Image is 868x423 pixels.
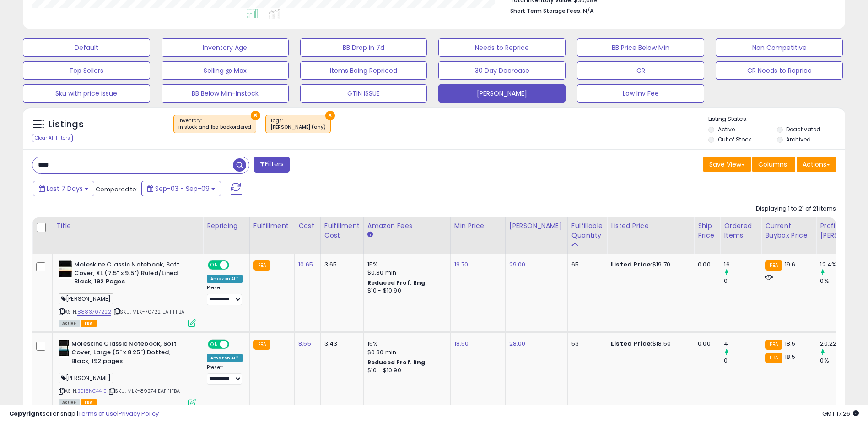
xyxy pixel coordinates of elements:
[59,293,113,304] span: [PERSON_NAME]
[454,221,501,231] div: Min Price
[786,125,820,133] label: Deactivated
[438,61,566,80] button: 30 Day Decrease
[207,285,243,305] div: Preset:
[23,38,150,57] button: Default
[77,387,106,395] a: B015NG44IE
[571,221,603,240] div: Fulfillable Quantity
[785,339,796,348] span: 18.5
[765,353,782,363] small: FBA
[611,260,652,269] b: Listed Price:
[367,287,443,295] div: $10 - $10.90
[207,221,246,231] div: Repricing
[367,367,443,374] div: $10 - $10.90
[509,260,526,269] a: 29.00
[300,84,427,103] button: GTIN ISSUE
[253,221,291,231] div: Fulfillment
[611,221,690,231] div: Listed Price
[509,221,564,231] div: [PERSON_NAME]
[207,364,243,385] div: Preset:
[209,341,220,348] span: ON
[47,184,83,193] span: Last 7 Days
[77,308,111,316] a: 8883707222
[251,111,260,120] button: ×
[718,136,751,143] label: Out of Stock
[716,38,843,57] button: Non Competitive
[765,340,782,350] small: FBA
[454,339,469,348] a: 18.50
[611,260,687,269] div: $19.70
[108,387,180,395] span: | SKU: MLK-89274|EA|1|1|FBA
[59,340,196,405] div: ASIN:
[32,134,73,142] div: Clear All Filters
[119,409,159,418] a: Privacy Policy
[96,185,138,194] span: Compared to:
[571,340,600,348] div: 53
[270,117,326,131] span: Tags :
[724,221,757,240] div: Ordered Items
[162,61,289,80] button: Selling @ Max
[367,231,373,239] small: Amazon Fees.
[367,348,443,357] div: $0.30 min
[298,221,317,231] div: Cost
[571,260,600,269] div: 65
[324,260,356,269] div: 3.65
[611,340,687,348] div: $18.50
[756,205,836,213] div: Displaying 1 to 21 of 21 items
[708,115,845,124] p: Listing States:
[367,260,443,269] div: 15%
[716,61,843,80] button: CR Needs to Reprice
[367,340,443,348] div: 15%
[298,339,311,348] a: 8.55
[324,221,360,240] div: Fulfillment Cost
[81,320,97,327] span: FBA
[141,181,221,196] button: Sep-03 - Sep-09
[59,260,196,326] div: ASIN:
[9,409,43,418] strong: Copyright
[698,340,713,348] div: 0.00
[162,38,289,57] button: Inventory Age
[300,38,427,57] button: BB Drop in 7d
[786,136,811,143] label: Archived
[59,340,69,358] img: 31fde0ftAwL._SL40_.jpg
[59,260,72,279] img: 31APod1V9RL._SL40_.jpg
[698,221,716,240] div: Ship Price
[33,181,94,196] button: Last 7 Days
[703,157,751,172] button: Save View
[724,357,761,365] div: 0
[758,160,787,169] span: Columns
[9,410,159,418] div: seller snap | |
[253,340,270,350] small: FBA
[228,341,243,348] span: OFF
[178,117,251,131] span: Inventory :
[300,61,427,80] button: Items Being Repriced
[178,124,251,130] div: in stock and fba backordered
[765,260,782,271] small: FBA
[162,84,289,103] button: BB Below Min-Instock
[438,38,566,57] button: Needs to Reprice
[509,339,526,348] a: 28.00
[207,354,243,362] div: Amazon AI *
[49,118,84,131] h5: Listings
[698,260,713,269] div: 0.00
[724,260,761,269] div: 16
[510,7,582,15] b: Short Term Storage Fees:
[765,221,812,240] div: Current Buybox Price
[209,261,220,269] span: ON
[155,184,210,193] span: Sep-03 - Sep-09
[752,157,795,172] button: Columns
[113,308,185,315] span: | SKU: MLK-70722|EA|1|1|FBA
[797,157,836,172] button: Actions
[325,111,335,120] button: ×
[367,279,427,287] b: Reduced Prof. Rng.
[611,339,652,348] b: Listed Price:
[822,409,859,418] span: 2025-09-17 17:26 GMT
[270,124,326,130] div: [PERSON_NAME] (any)
[438,84,566,103] button: [PERSON_NAME]
[577,61,704,80] button: CR
[23,84,150,103] button: Sku with price issue
[253,260,270,271] small: FBA
[23,61,150,80] button: Top Sellers
[71,340,183,368] b: Moleskine Classic Notebook, Soft Cover, Large (5" x 8.25") Dotted, Black, 192 pages
[367,269,443,277] div: $0.30 min
[228,261,243,269] span: OFF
